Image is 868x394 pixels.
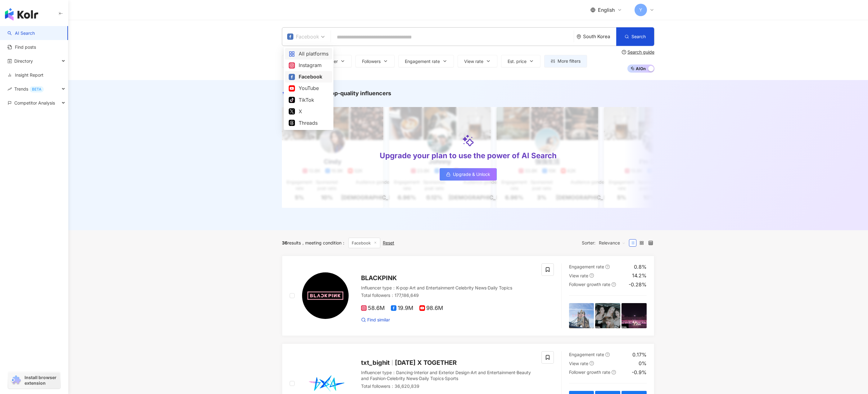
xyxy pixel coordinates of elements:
[289,51,295,57] span: appstore
[616,27,654,46] button: Search
[440,168,497,181] a: Upgrade & Unlock
[282,55,313,67] button: Type
[622,303,647,328] img: post-image
[302,272,349,319] img: KOL Avatar
[405,59,440,64] span: Engagement rate
[413,370,414,375] span: ·
[361,274,397,282] span: BLACKPINK
[488,285,512,290] span: Daily Topics
[629,281,647,288] div: -0.28%
[5,8,38,20] img: logo
[569,303,594,328] img: post-image
[7,87,12,91] span: rise
[599,238,626,248] span: Relevance
[454,285,455,290] span: ·
[453,172,490,177] span: Upgrade & Unlock
[380,150,557,161] div: Upgrade your plan to use the power of AI Search
[639,7,642,13] span: Y
[419,305,443,311] span: 98.6M
[632,272,647,279] div: 14.2%
[289,84,328,92] div: YouTube
[486,285,488,290] span: ·
[569,273,588,278] span: View rate
[328,90,391,96] span: Top-quality influencers
[515,370,517,375] span: ·
[7,44,36,50] a: Find posts
[289,108,328,115] div: X
[287,32,319,42] div: Facebook
[464,59,483,64] span: View rate
[569,264,604,269] span: Engagement rate
[595,303,620,328] img: post-image
[290,89,391,97] div: AI suggests ：
[282,256,654,336] a: KOL AvatarBLACKPINKInfluencer type：K-pop·Art and Entertainment·Celebrity News·Daily TopicsTotal f...
[386,376,387,381] span: ·
[391,305,413,311] span: 19.9M
[605,265,610,269] span: question-circle
[361,292,534,298] div: Total followers ： 177,186,649
[408,285,409,290] span: ·
[622,50,626,54] span: question-circle
[409,285,454,290] span: Art and Entertainment
[576,34,581,39] span: environment
[471,370,515,375] span: Art and Entertainment
[398,55,454,67] button: Engagement rate
[348,238,380,248] span: Facebook
[508,59,527,64] span: Est. price
[582,238,629,248] div: Sorter:
[639,360,647,367] div: 0%
[361,317,390,323] a: Find similar
[569,369,610,375] span: Follower growth rate
[445,376,458,381] span: Sports
[396,285,408,290] span: K-pop
[289,50,328,58] div: All platforms
[282,240,301,245] div: results
[469,370,471,375] span: ·
[419,376,444,381] span: Daily Topics
[632,369,647,376] div: -0.9%
[301,240,346,245] span: meeting condition ：
[7,72,43,78] a: Insight Report
[418,376,419,381] span: ·
[316,55,352,67] button: Gender
[289,61,328,69] div: Instagram
[631,34,646,39] span: Search
[612,370,616,374] span: question-circle
[361,305,385,311] span: 58.6M
[355,55,395,67] button: Followers
[361,285,534,291] div: Influencer type ：
[569,282,610,287] span: Follower growth rate
[558,59,581,64] span: More filters
[627,50,654,55] div: Search guide
[458,55,497,67] button: View rate
[361,383,534,389] div: Total followers ： 36,620,839
[569,352,604,357] span: Engagement rate
[29,86,44,92] div: BETA
[569,361,588,366] span: View rate
[544,55,587,67] button: More filters
[612,282,616,287] span: question-circle
[444,376,445,381] span: ·
[282,240,287,245] span: 36
[414,370,469,375] span: Interior and Exterior Design
[10,375,22,385] img: chrome extension
[14,82,44,96] span: Trends
[396,370,413,375] span: Dancing
[362,59,381,64] span: Followers
[367,317,390,323] span: Find similar
[289,119,328,127] div: Threads
[395,359,457,366] span: [DATE] X TOGETHER
[387,376,418,381] span: Celebrity News
[501,55,540,67] button: Est. price
[383,240,394,245] div: Reset
[8,372,60,389] a: chrome extensionInstall browser extension
[289,73,328,81] div: Facebook
[7,30,35,36] a: searchAI Search
[583,34,616,39] div: South Korea
[361,359,390,366] span: txt_bighit
[634,263,647,270] div: 0.8%
[598,7,615,13] span: English
[632,351,647,358] div: 0.17%
[289,96,328,104] div: TikTok
[590,361,594,365] span: question-circle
